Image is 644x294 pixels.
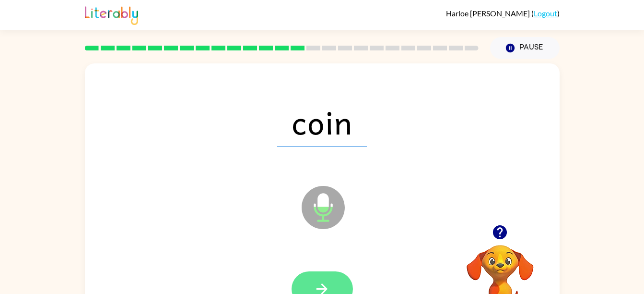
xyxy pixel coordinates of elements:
[446,9,560,18] div: ( )
[490,37,560,59] button: Pause
[85,4,138,25] img: Literably
[277,97,367,147] span: coin
[446,9,531,18] span: Harloe [PERSON_NAME]
[534,9,557,18] a: Logout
